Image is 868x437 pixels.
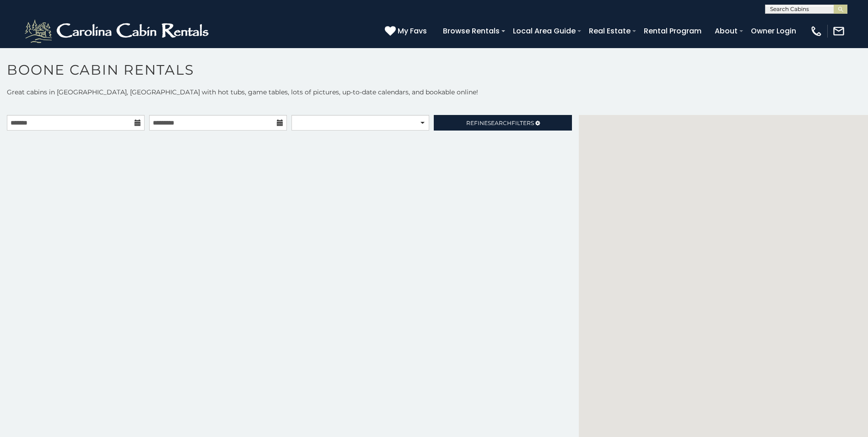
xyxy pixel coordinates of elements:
[398,25,427,37] span: My Favs
[710,23,742,39] a: About
[832,25,845,38] img: mail-regular-white.png
[746,23,801,39] a: Owner Login
[584,23,635,39] a: Real Estate
[385,25,429,37] a: My Favs
[639,23,706,39] a: Rental Program
[810,25,823,38] img: phone-regular-white.png
[438,23,504,39] a: Browse Rentals
[23,17,213,45] img: White-1-2.png
[508,23,580,39] a: Local Area Guide
[434,115,571,131] a: RefineSearchFilters
[488,120,512,126] span: Search
[466,120,534,126] span: Refine Filters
